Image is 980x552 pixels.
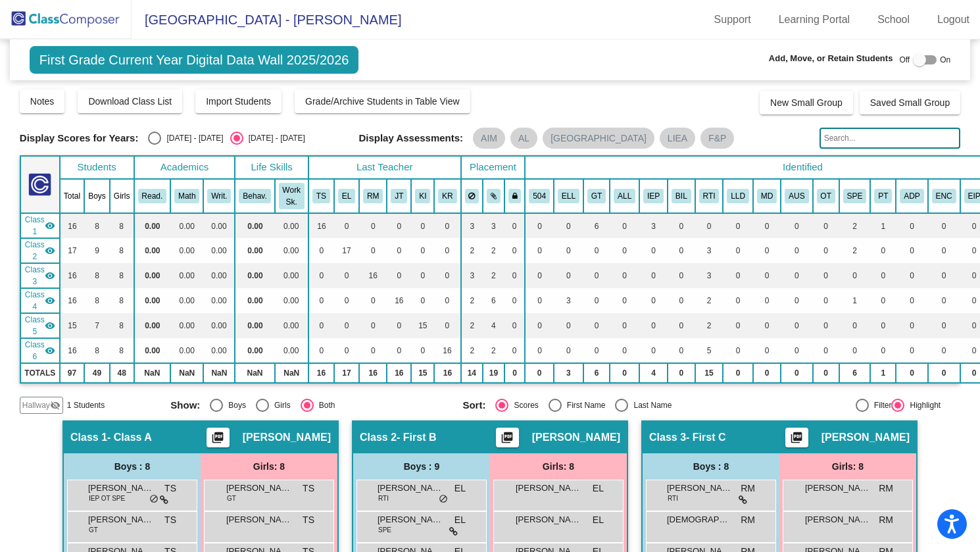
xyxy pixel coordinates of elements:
td: 0 [387,238,411,263]
th: Kaleigh Rudic [434,179,460,213]
th: Karlie Ives [411,179,434,213]
td: 0 [896,313,927,338]
span: Class 5 [25,314,45,338]
td: 0.00 [203,288,235,313]
td: 0.00 [275,338,308,363]
td: 0 [896,213,927,238]
th: Austistic [781,179,812,213]
td: 0 [753,238,781,263]
td: 16 [60,288,84,313]
span: First Grade Current Year Digital Data Wall 2025/2026 [30,46,359,74]
td: 0.00 [134,338,171,363]
td: 0 [504,238,526,263]
span: Download Class List [88,96,172,107]
td: 2 [461,313,483,338]
td: 2 [483,338,504,363]
input: Search... [820,128,961,149]
td: 0 [525,213,554,238]
td: 1 [870,213,896,238]
td: 0 [870,263,896,288]
td: 0.00 [203,338,235,363]
th: English Language Learner [554,179,583,213]
button: RM [363,189,383,203]
td: 0 [411,213,434,238]
td: 0 [668,213,695,238]
td: 0 [504,288,526,313]
td: 0.00 [235,263,274,288]
td: 0 [525,263,554,288]
td: 0 [554,263,583,288]
td: 0 [434,238,460,263]
td: 0 [554,238,583,263]
th: Speech [839,179,871,213]
td: 0 [504,263,526,288]
td: 0 [387,263,411,288]
td: 0 [668,238,695,263]
button: Work Sk. [279,183,305,209]
td: 17 [334,238,359,263]
div: [DATE] - [DATE] [161,132,223,144]
td: 3 [695,238,723,263]
td: 0 [813,213,839,238]
td: 2 [483,238,504,263]
td: 0 [723,238,753,263]
span: Import Students [206,96,271,107]
td: 0 [359,238,387,263]
td: 0 [610,238,639,263]
td: Jill Tobey - First D [20,288,60,313]
td: 0.00 [275,238,308,263]
td: 0 [583,338,610,363]
th: Last Teacher [308,156,461,179]
td: 0 [753,288,781,313]
mat-icon: visibility [45,320,55,331]
td: 0 [753,313,781,338]
th: Keep with teacher [504,179,526,213]
td: 0 [308,288,334,313]
td: 0 [334,263,359,288]
td: 0.00 [170,313,203,338]
span: New Small Group [770,97,843,108]
button: Notes [20,89,65,113]
th: Total [60,179,84,213]
mat-chip: LIEA [660,128,695,149]
th: Individualized Education Plan [639,179,668,213]
td: 0 [639,288,668,313]
td: 0 [504,313,526,338]
td: 6 [483,288,504,313]
td: 8 [84,338,110,363]
button: ADP [900,189,923,203]
td: 16 [60,213,84,238]
td: 0 [753,263,781,288]
td: 2 [839,238,871,263]
mat-icon: picture_as_pdf [210,431,226,449]
button: BIL [672,189,691,203]
span: Add, Move, or Retain Students [769,52,893,65]
td: 0.00 [203,263,235,288]
span: Class 3 [25,264,45,288]
td: 16 [434,338,460,363]
th: Gifted and Talented [583,179,610,213]
td: 0 [359,288,387,313]
td: 8 [110,313,134,338]
button: GT [587,189,606,203]
th: Keep with students [483,179,504,213]
button: Import Students [195,89,282,113]
th: OT Services [813,179,839,213]
td: 0 [896,263,927,288]
button: Download Class List [78,89,182,113]
td: 8 [110,338,134,363]
td: 0.00 [235,213,274,238]
td: 2 [483,263,504,288]
td: 0 [896,288,927,313]
td: 3 [554,288,583,313]
td: 0 [387,313,411,338]
th: Boys [84,179,110,213]
td: 0 [411,338,434,363]
span: Notes [30,96,55,107]
td: 0 [639,238,668,263]
td: Karlie Ives - First E [20,313,60,338]
td: 0.00 [170,238,203,263]
span: Class 1 [25,214,45,238]
button: 504 [529,189,550,203]
td: 0 [525,238,554,263]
